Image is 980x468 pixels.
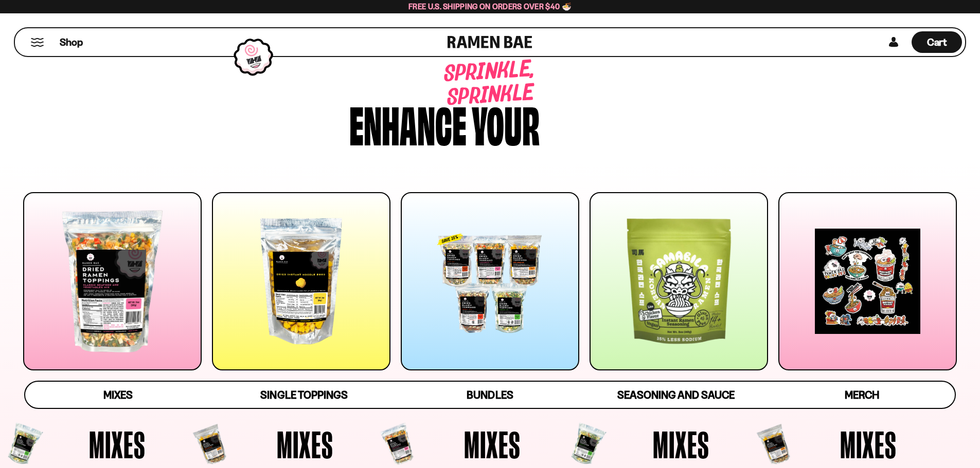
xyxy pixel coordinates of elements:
[277,425,333,463] span: Mixes
[653,425,709,463] span: Mixes
[30,38,44,47] button: Mobile Menu Trigger
[349,99,467,147] div: Enhance
[617,388,734,401] span: Seasoning and Sauce
[60,31,83,53] a: Shop
[397,382,583,408] a: Bundles
[60,35,83,49] span: Shop
[408,2,572,11] span: Free U.S. Shipping on Orders over $40 🍜
[927,36,947,48] span: Cart
[583,382,769,408] a: Seasoning and Sauce
[467,388,513,401] span: Bundles
[769,382,955,408] a: Merch
[912,28,962,56] a: Cart
[211,382,397,408] a: Single Toppings
[464,425,521,463] span: Mixes
[25,382,211,408] a: Mixes
[840,425,897,463] span: Mixes
[103,388,133,401] span: Mixes
[472,99,540,147] div: your
[845,388,879,401] span: Merch
[89,425,146,463] span: Mixes
[260,388,347,401] span: Single Toppings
